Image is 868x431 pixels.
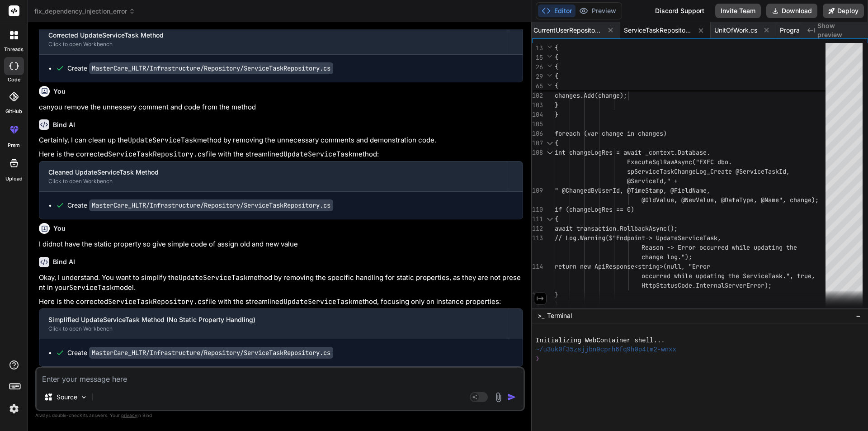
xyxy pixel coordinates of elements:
span: changes.Add(change); [555,91,627,99]
button: Preview [576,5,620,17]
span: change log."); [642,253,692,261]
span: spServiceTaskChangeLog_Create @ServiceTaskId, [627,167,790,175]
p: Here is the corrected file with the streamlined method: [39,149,523,160]
span: { [555,215,558,223]
code: ServiceTaskRepository.cs [108,150,206,159]
span: Program.cs [780,26,814,35]
button: Download [766,4,817,18]
p: Always double-check its answers. Your in Bind [35,411,525,420]
label: prem [8,142,20,149]
label: threads [4,46,24,53]
div: Click to collapse the range. [544,148,556,157]
div: 114 [532,262,543,271]
h6: You [53,87,66,96]
button: Simplified UpdateServiceTask Method (No Static Property Handling)Click to open Workbench [39,309,508,339]
div: Click to open Workbench [48,325,499,332]
span: int changeLogRes = await _cont [555,148,663,156]
button: Invite Team [715,4,761,18]
span: { [555,81,558,90]
div: Click to collapse the range. [544,214,556,224]
div: Click to open Workbench [48,41,499,48]
span: Show preview [817,21,861,39]
div: Corrected UpdateServiceTask Method [48,31,499,40]
div: 102 [532,91,543,100]
span: Reason -> Error occurred while updating the [642,243,797,251]
span: // Log.Warning($"Endpoint [555,234,645,242]
span: ext.Database. [663,148,710,156]
span: 13 [532,43,543,53]
span: fix_dependency_injection_error [34,7,135,16]
span: { [555,139,558,147]
div: Create [67,348,333,357]
span: ing>(null, "Error [649,262,710,270]
span: -> UpdateServiceTask, [645,234,721,242]
span: ~/u3uk0f35zsjjbn9cprh6fq9h0p4tm2-wnxx [536,345,676,354]
code: MasterCare_HLTR/Infrastructure/Repository/ServiceTaskRepository.cs [89,62,333,74]
div: 103 [532,100,543,110]
div: Click to collapse the range. [544,138,556,148]
p: I didnot have the static property so give simple code of assign old and new value [39,239,523,250]
span: 26 [532,62,543,72]
span: @ServiceId," + [627,177,678,185]
div: 113 [532,233,543,243]
div: Click to open Workbench [48,178,499,185]
label: GitHub [5,108,22,115]
span: tamp, @FieldName, [649,186,710,194]
img: Pick Models [80,393,88,401]
div: 107 [532,138,543,148]
div: 111 [532,214,543,224]
div: Create [67,64,333,73]
div: Discord Support [650,4,710,18]
span: HttpStatusCode.InternalServerError); [642,281,772,289]
div: Cleaned UpdateServiceTask Method [48,168,499,177]
div: 109 [532,186,543,195]
span: ExecuteSqlRawAsync("EXEC dbo. [627,158,732,166]
p: Here is the corrected file with the streamlined method, focusing only on instance properties: [39,297,523,307]
label: code [8,76,20,84]
button: Cleaned UpdateServiceTask MethodClick to open Workbench [39,161,508,191]
span: { [555,53,558,61]
span: 29 [532,72,543,81]
span: return new ApiResponse<str [555,262,649,270]
code: MasterCare_HLTR/Infrastructure/Repository/ServiceTaskRepository.cs [89,199,333,211]
label: Upload [5,175,23,183]
button: Corrected UpdateServiceTask MethodClick to open Workbench [39,24,508,54]
code: UpdateServiceTask [283,297,353,306]
span: 65 [532,81,543,91]
div: Create [67,201,333,210]
button: Editor [538,5,576,17]
img: settings [6,401,22,417]
code: UpdateServiceTask [179,273,248,282]
div: 105 [532,119,543,129]
p: Certainly, I can clean up the method by removing the unnecessary comments and demonstration code. [39,135,523,146]
span: ServiceTaskRepository.cs [624,26,692,35]
span: { [555,43,558,52]
p: Source [57,393,77,402]
img: icon [507,393,516,402]
span: } [555,101,558,109]
span: >_ [538,311,544,320]
div: 106 [532,129,543,138]
img: attachment [493,392,504,403]
span: await transaction.Rollback [555,224,649,232]
h6: Bind AI [53,120,75,129]
span: privacy [121,412,137,418]
div: 108 [532,148,543,157]
span: Initializing WebContainer shell... [536,336,665,345]
code: UpdateServiceTask [128,136,197,145]
div: 104 [532,110,543,119]
span: if (changeLogRes == 0) [555,205,634,213]
span: − [856,311,861,320]
span: Async(); [649,224,678,232]
h6: You [53,224,66,233]
span: Terminal [547,311,572,320]
button: Deploy [823,4,864,18]
div: 112 [532,224,543,233]
span: occurred while updating the ServiceTask.", true, [642,272,815,280]
span: foreach (var change in changes) [555,129,667,137]
span: CurrentUserRepository.cs [533,26,601,35]
span: " @ChangedByUserId, @TimeS [555,186,649,194]
code: ServiceTask [69,283,114,292]
span: { [555,62,558,71]
code: ServiceTaskRepository.cs [108,297,206,306]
